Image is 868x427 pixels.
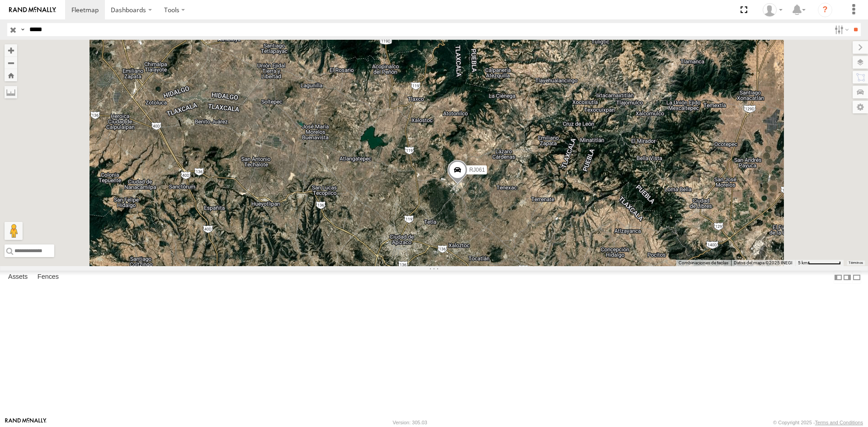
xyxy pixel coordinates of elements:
div: Pablo Ruiz [759,3,786,17]
label: Map Settings [853,101,868,113]
i: ? [818,3,832,17]
div: © Copyright 2025 - [773,420,863,425]
a: Visit our Website [5,418,47,427]
button: Escala del mapa: 5 km por 69 píxeles [795,260,844,266]
div: Version: 305.03 [393,420,427,425]
img: rand-logo.svg [9,7,56,13]
label: Assets [4,271,32,284]
a: Terms and Conditions [815,420,863,425]
button: Zoom in [5,44,17,56]
label: Search Filter Options [831,23,850,36]
button: Combinaciones de teclas [679,260,728,266]
label: Hide Summary Table [852,271,861,284]
button: Zoom Home [5,69,17,81]
label: Fences [33,271,63,284]
button: Arrastra al hombrecito al mapa para abrir Street View [5,222,23,240]
label: Dock Summary Table to the Right [843,271,852,284]
span: 5 km [798,260,808,265]
button: Zoom out [5,56,17,69]
label: Dock Summary Table to the Left [834,271,843,284]
span: RJ061 [469,167,485,173]
span: Datos del mapa ©2025 INEGI [734,260,793,265]
label: Measure [5,86,17,99]
a: Términos [849,261,863,265]
label: Search Query [19,23,26,36]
